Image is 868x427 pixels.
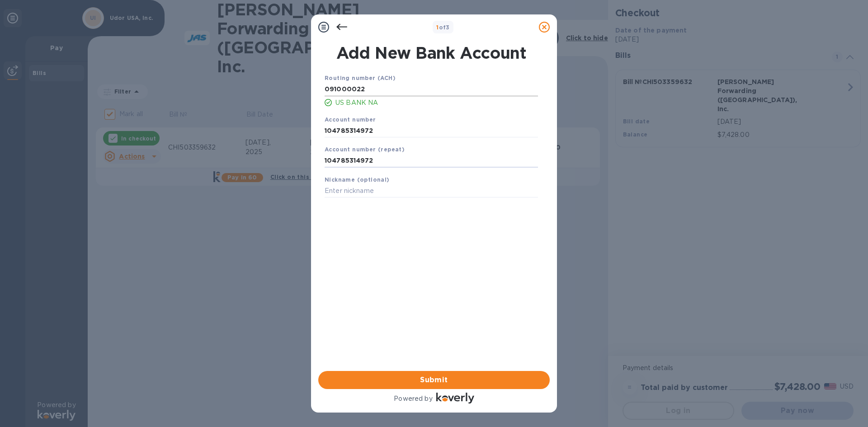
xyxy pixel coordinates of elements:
[436,393,474,404] img: Logo
[325,176,390,183] b: Nickname (optional)
[436,24,439,31] span: 1
[325,124,538,137] input: Enter account number
[436,24,450,31] b: of 3
[325,154,538,168] input: Enter account number
[394,394,432,404] p: Powered by
[325,375,542,385] span: Submit
[325,83,538,96] input: Enter routing number
[318,371,550,389] button: Submit
[335,98,538,108] p: US BANK NA
[325,75,396,81] b: Routing number (ACH)
[325,116,376,123] b: Account number
[319,43,543,62] h1: Add New Bank Account
[325,184,538,198] input: Enter nickname
[325,146,405,153] b: Account number (repeat)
